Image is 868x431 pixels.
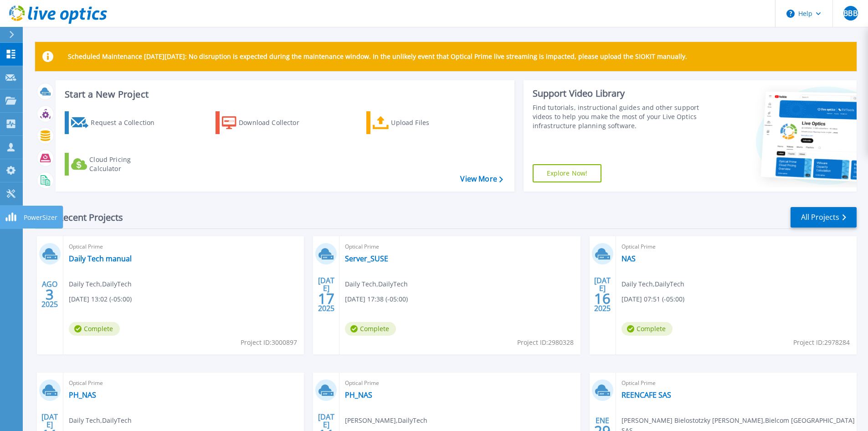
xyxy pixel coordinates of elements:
div: Download Collector [239,114,312,132]
div: AGO 2025 [41,278,58,311]
div: Upload Files [391,114,464,132]
span: Daily Tech , DailyTech [345,279,408,289]
span: Project ID: 2978284 [793,338,850,348]
a: Explore Now! [533,164,602,182]
a: Upload Files [366,111,468,134]
a: Cloud Pricing Calculator [65,153,166,176]
a: Download Collector [216,111,317,134]
div: Request a Collection [91,114,164,132]
span: [DATE] 07:51 (-05:00) [621,294,684,304]
span: [PERSON_NAME] , DailyTech [345,415,427,426]
a: NAS [621,254,636,263]
span: Optical Prime [69,242,298,252]
div: Cloud Pricing Calculator [89,155,162,173]
a: PH_NAS [69,390,96,400]
span: Optical Prime [345,242,575,252]
span: Complete [621,322,673,336]
span: Project ID: 2980328 [517,338,574,348]
span: [DATE] 13:02 (-05:00) [69,294,132,304]
span: Optical Prime [345,378,575,388]
span: 16 [594,295,611,302]
a: PH_NAS [345,390,372,400]
div: Support Video Library [533,88,703,99]
span: Daily Tech , DailyTech [621,279,684,289]
a: REENCAFE SAS [621,390,671,400]
span: Complete [345,322,396,336]
span: [DATE] 17:38 (-05:00) [345,294,408,304]
span: Optical Prime [621,378,851,388]
div: Recent Projects [35,206,135,228]
a: Daily Tech manual [69,254,132,263]
span: Complete [69,322,120,336]
p: Scheduled Maintenance [DATE][DATE]: No disruption is expected during the maintenance window. In t... [68,53,687,60]
div: [DATE] 2025 [318,278,335,311]
span: Project ID: 3000897 [241,338,297,348]
a: All Projects [791,207,857,228]
a: Request a Collection [65,111,166,134]
p: PowerSizer [24,206,57,229]
div: Find tutorials, instructional guides and other support videos to help you make the most of your L... [533,103,703,130]
span: 3 [46,291,54,298]
div: [DATE] 2025 [594,278,611,311]
a: Server_SUSE [345,254,388,263]
span: Optical Prime [621,242,851,252]
span: BBB [843,10,857,17]
a: View More [460,175,503,183]
span: 17 [318,295,334,302]
span: Daily Tech , DailyTech [69,415,132,426]
h3: Start a New Project [65,89,503,99]
span: Daily Tech , DailyTech [69,279,132,289]
span: Optical Prime [69,378,298,388]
